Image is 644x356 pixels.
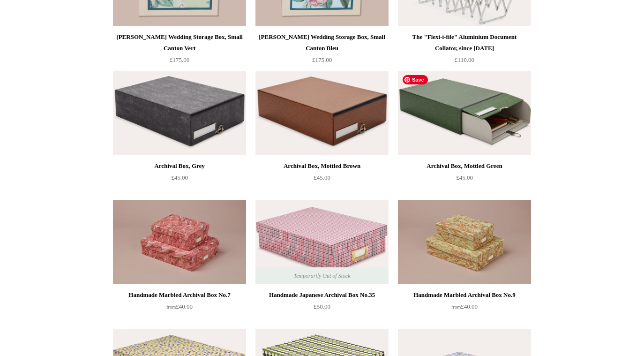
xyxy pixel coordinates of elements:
div: Archival Box, Mottled Green [400,160,529,172]
div: Handmade Japanese Archival Box No.35 [258,289,386,301]
a: Archival Box, Mottled Green £45.00 [398,160,531,199]
img: Archival Box, Mottled Brown [255,71,389,155]
a: Handmade Japanese Archival Box No.35 Handmade Japanese Archival Box No.35 Temporarily Out of Stock [255,200,389,284]
a: Archival Box, Grey £45.00 [113,160,246,199]
span: Temporarily Out of Stock [284,267,359,284]
div: Handmade Marbled Archival Box No.7 [115,289,244,301]
a: Handmade Marbled Archival Box No.9 Handmade Marbled Archival Box No.9 [398,200,531,284]
img: Handmade Japanese Archival Box No.35 [255,200,389,284]
div: The "Flexi-i-file" Aluminium Document Collator, since [DATE] [400,31,529,54]
span: £45.00 [456,174,473,181]
span: £175.00 [312,56,332,63]
img: Handmade Marbled Archival Box No.7 [113,200,246,284]
a: [PERSON_NAME] Wedding Storage Box, Small Canton Bleu £175.00 [255,31,389,70]
img: Handmade Marbled Archival Box No.9 [398,200,531,284]
a: Archival Box, Grey Archival Box, Grey [113,71,246,155]
span: £110.00 [455,56,474,63]
a: Handmade Marbled Archival Box No.7 Handmade Marbled Archival Box No.7 [113,200,246,284]
span: from [166,304,176,310]
a: Archival Box, Mottled Green Archival Box, Mottled Green [398,71,531,155]
span: £45.00 [171,174,188,181]
a: [PERSON_NAME] Wedding Storage Box, Small Canton Vert £175.00 [113,31,246,70]
span: £45.00 [314,174,330,181]
span: £175.00 [170,56,189,63]
div: [PERSON_NAME] Wedding Storage Box, Small Canton Bleu [258,31,386,54]
span: Save [403,75,428,84]
a: Archival Box, Mottled Brown £45.00 [255,160,389,199]
div: Archival Box, Mottled Brown [258,160,386,172]
span: £50.00 [314,303,330,310]
img: Archival Box, Mottled Green [398,71,531,155]
span: £40.00 [451,303,478,310]
span: £40.00 [166,303,193,310]
img: Archival Box, Grey [113,71,246,155]
div: Archival Box, Grey [115,160,244,172]
div: [PERSON_NAME] Wedding Storage Box, Small Canton Vert [115,31,244,54]
a: Handmade Marbled Archival Box No.7 from£40.00 [113,289,246,328]
a: The "Flexi-i-file" Aluminium Document Collator, since [DATE] £110.00 [398,31,531,70]
span: from [451,304,461,310]
a: Handmade Marbled Archival Box No.9 from£40.00 [398,289,531,328]
a: Handmade Japanese Archival Box No.35 £50.00 [255,289,389,328]
a: Archival Box, Mottled Brown Archival Box, Mottled Brown [255,71,389,155]
div: Handmade Marbled Archival Box No.9 [400,289,529,301]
